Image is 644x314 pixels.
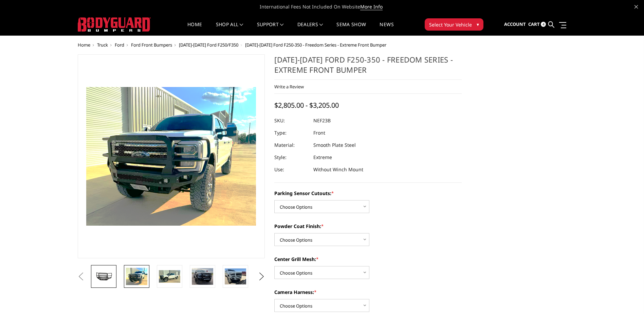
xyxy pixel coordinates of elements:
label: Camera Harness: [274,289,462,296]
span: $2,805.00 - $3,205.00 [274,101,339,110]
a: Dealers [297,22,323,35]
a: Ford Front Bumpers [131,42,172,48]
a: More Info [360,3,383,10]
dd: Front [313,127,325,139]
span: 4 [541,22,546,27]
img: 2023-2025 Ford F250-350 - Freedom Series - Extreme Front Bumper [225,268,246,284]
dt: Material: [274,139,308,151]
label: Powder Coat Finish: [274,223,462,230]
span: Account [504,21,526,27]
dt: Use: [274,163,308,176]
a: [DATE]-[DATE] Ford F250/F350 [179,42,238,48]
dt: Style: [274,151,308,163]
dt: SKU: [274,115,308,127]
a: Support [257,22,284,35]
a: News [380,22,393,35]
a: Cart 4 [528,15,546,34]
img: 2023-2025 Ford F250-350 - Freedom Series - Extreme Front Bumper [126,268,147,285]
label: Center Grill Mesh: [274,256,462,263]
a: SEMA Show [336,22,366,35]
img: BODYGUARD BUMPERS [78,17,151,32]
h1: [DATE]-[DATE] Ford F250-350 - Freedom Series - Extreme Front Bumper [274,54,462,80]
dd: NEF23B [313,115,331,127]
a: Account [504,15,526,34]
img: 2023-2025 Ford F250-350 - Freedom Series - Extreme Front Bumper [192,268,213,285]
span: [DATE]-[DATE] Ford F250-350 - Freedom Series - Extreme Front Bumper [245,42,386,48]
a: shop all [216,22,243,35]
span: ▾ [477,21,479,28]
button: Select Your Vehicle [425,18,483,31]
button: Previous [76,272,86,282]
a: Write a Review [274,84,304,90]
dd: Without Winch Mount [313,163,363,176]
a: Ford [115,42,124,48]
img: 2023-2025 Ford F250-350 - Freedom Series - Extreme Front Bumper [93,271,114,282]
span: Select Your Vehicle [429,21,472,28]
dt: Type: [274,127,308,139]
img: 2023-2025 Ford F250-350 - Freedom Series - Extreme Front Bumper [159,270,180,283]
label: Parking Sensor Cutouts: [274,190,462,197]
dd: Smooth Plate Steel [313,139,356,151]
button: Next [256,272,266,282]
a: Truck [97,42,108,48]
dd: Extreme [313,151,332,163]
a: 2023-2025 Ford F250-350 - Freedom Series - Extreme Front Bumper [78,54,265,258]
span: Cart [528,21,540,27]
a: Home [187,22,202,35]
a: Home [78,42,90,48]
